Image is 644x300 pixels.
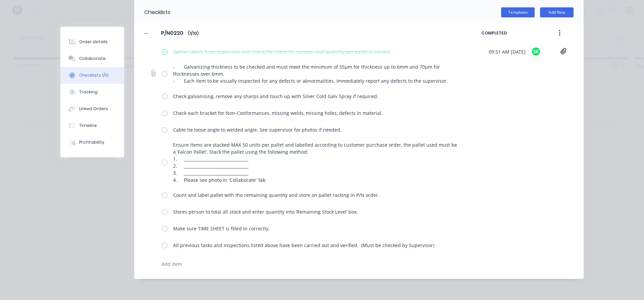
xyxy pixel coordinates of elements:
[60,33,124,50] button: Order details
[79,106,108,112] div: Linked Orders
[79,123,97,129] div: Timeline
[170,240,464,250] textarea: All previous tasks and inspections listed above have been carried out and verified. (Must be chec...
[60,100,124,117] button: Linked Orders
[188,30,199,36] span: ( 1 / 10 )
[134,2,170,23] div: Checklists
[60,67,124,84] button: Checklists 1/10
[170,125,464,135] textarea: Cable tie loose angle to welded angle. See supervisor for photos if needed.
[60,117,124,134] button: Timeline
[540,7,574,17] button: Add New
[489,48,526,55] span: 09:51 AM [DATE]
[157,28,188,38] input: Enter Checklist name
[170,91,464,101] textarea: Check galvanising, remove any sharps and touch up with Silver Cold Galv Spray if required.
[60,50,124,67] button: Collaborate
[79,72,109,78] div: Checklists 1/10
[170,140,464,185] textarea: Ensure items are stacked MAX 50 units per pallet and labelled according to customer purchase orde...
[170,47,464,57] textarea: Gather labels from supervisor and check the client PO number and quantity per pallet is correct
[60,84,124,100] button: Tracking
[481,30,538,36] span: COMPLETED
[170,190,464,200] textarea: Count and label pallet with the remaining quantity and store on pallet racking in P/N order.
[531,47,541,57] div: SK
[79,89,98,95] div: Tracking
[170,108,464,118] textarea: Check each bracket for Non-Conformances, missing welds, missing holes, defects in material.
[79,139,104,145] div: Profitability
[170,207,464,217] textarea: Stores person to total all stock and enter quantity into ‘Remaining Stock Level’ box.
[170,224,464,233] textarea: Make sure TIME SHEET is filled in correctly.
[501,7,535,17] button: Templates
[79,39,108,45] div: Order details
[79,56,106,62] div: Collaborate
[170,62,464,86] textarea: - Galvanizing thickness to be checked and must meet the minimum of 55µm for thickness up to 6mm a...
[60,134,124,151] button: Profitability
